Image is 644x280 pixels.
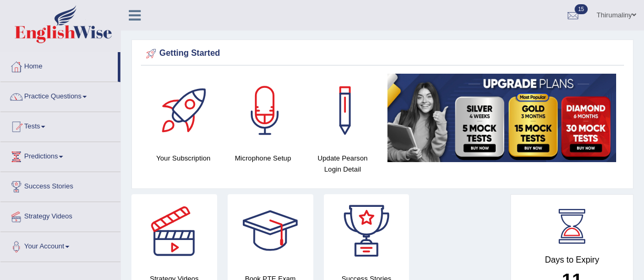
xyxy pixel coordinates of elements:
img: small5.jpg [387,74,616,162]
a: Strategy Videos [1,202,120,228]
a: Home [1,52,118,78]
h4: Microphone Setup [228,153,297,164]
span: 15 [575,4,588,14]
h4: Days to Expiry [523,255,621,265]
h4: Update Pearson Login Detail [308,153,377,175]
a: Success Stories [1,172,120,198]
a: Practice Questions [1,82,120,108]
a: Predictions [1,142,120,168]
a: Your Account [1,232,120,258]
div: Getting Started [144,46,621,62]
h4: Your Subscription [149,153,218,164]
a: Tests [1,112,120,138]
